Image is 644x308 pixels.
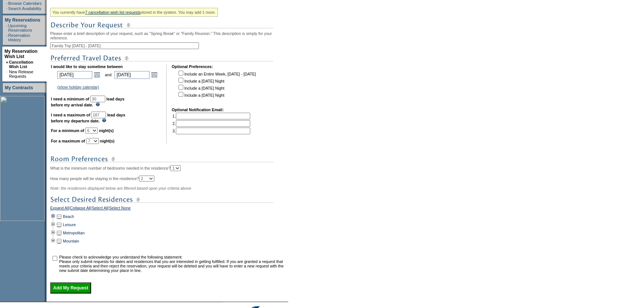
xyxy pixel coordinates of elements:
td: and [104,70,113,80]
a: 7 cancellation wish list requests [85,10,141,15]
img: questionMark_lightBlue.gif [102,118,106,122]
a: Mountain [63,239,79,243]
b: Optional Preferences: [172,64,213,69]
td: · [6,23,7,32]
td: 3. [173,128,250,134]
td: Include an Entire Week, [DATE] - [DATE] Include a [DATE] Night Include a [DATE] Night Include a [... [177,70,256,102]
img: subTtlRoomPreferences.gif [50,154,273,164]
b: For a maximum of [51,139,85,143]
a: Open the calendar popup. [150,71,158,79]
a: Browse Calendars [8,1,42,6]
a: Expand All [50,206,69,212]
a: Select None [109,206,131,212]
td: · [6,33,7,42]
img: questionMark_lightBlue.gif [96,102,100,106]
a: (show holiday calendar) [57,85,99,89]
a: Beach [63,214,74,219]
a: My Reservations [5,17,40,23]
a: Select All [92,206,108,212]
b: Optional Notification Email: [172,108,224,112]
b: I need a minimum of [51,97,89,101]
td: 1. [173,113,250,119]
a: Leisure [63,222,76,227]
div: You currently have stored in the system. You may add 1 more. [50,8,218,17]
div: Please enter a brief description of your request, such as "Spring Break" or "Family Reunion." Thi... [50,5,286,293]
div: | | | [50,206,286,212]
b: I need a maximum of [51,113,90,117]
td: Please check to acknowledge you understand the following statement: Please only submit requests f... [59,255,286,273]
a: Open the calendar popup. [93,71,101,79]
a: New Release Requests [9,70,33,78]
input: Date format: M/D/Y. Shortcut keys: [T] for Today. [UP] or [.] for Next Day. [DOWN] or [,] for Pre... [115,71,149,79]
b: I would like to stay sometime between [51,64,123,69]
span: Note: the residences displayed below are filtered based upon your criteria above [50,186,191,190]
td: · [6,70,8,78]
td: · [6,6,7,11]
a: Collapse All [70,206,91,212]
input: Date format: M/D/Y. Shortcut keys: [T] for Today. [UP] or [.] for Next Day. [DOWN] or [,] for Pre... [57,71,92,79]
a: My Contracts [5,85,33,90]
td: 2. [173,120,250,127]
b: lead days before my departure date. [51,113,125,123]
a: My Reservation Wish List [4,49,38,59]
a: Search Availability [8,6,41,11]
a: Cancellation Wish List [9,60,33,69]
a: Upcoming Reservations [8,23,32,32]
b: night(s) [99,128,113,133]
b: For a minimum of [51,128,84,133]
input: Add My Request [50,282,91,293]
b: » [6,60,8,64]
b: lead days before my arrival date. [51,97,125,107]
td: · [6,1,7,6]
a: Reservation History [8,33,30,42]
b: night(s) [100,139,115,143]
a: Metropolitan [63,231,85,235]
